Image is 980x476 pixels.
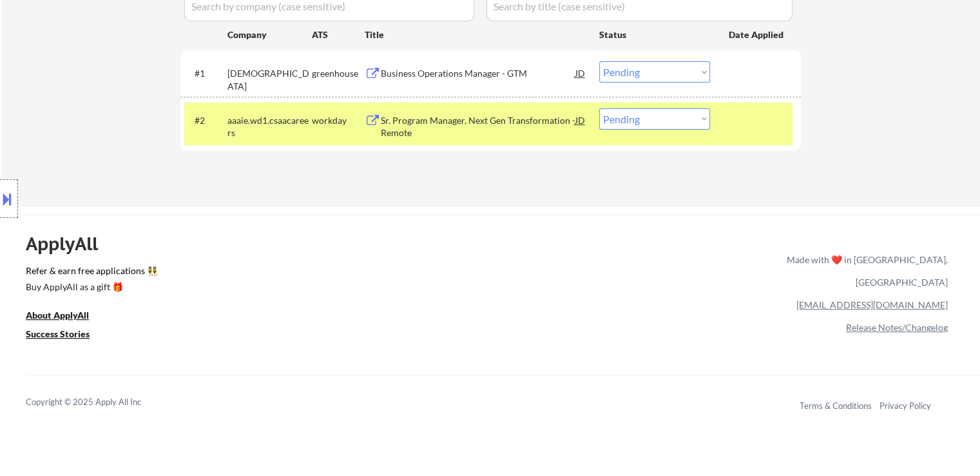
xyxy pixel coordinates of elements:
[800,401,872,411] a: Terms & Conditions
[879,401,931,411] a: Privacy Policy
[26,396,174,409] div: Copyright © 2025 Apply All Inc
[26,328,90,339] u: Success Stories
[729,28,785,41] div: Date Applied
[227,114,312,139] div: aaaie.wd1.csaacareers
[26,327,107,343] a: Success Stories
[574,108,587,132] div: JD
[381,67,575,80] div: Business Operations Manager - GTM
[227,67,312,92] div: [DEMOGRAPHIC_DATA]
[782,248,948,293] div: Made with ❤️ in [GEOGRAPHIC_DATA], [GEOGRAPHIC_DATA]
[312,67,365,80] div: greenhouse
[365,28,587,41] div: Title
[796,299,948,310] a: [EMAIL_ADDRESS][DOMAIN_NAME]
[227,28,312,41] div: Company
[381,114,575,139] div: Sr. Program Manager, Next Gen Transformation - Remote
[574,61,587,84] div: JD
[846,322,948,333] a: Release Notes/Changelog
[312,114,365,127] div: workday
[312,28,365,41] div: ATS
[26,266,517,280] a: Refer & earn free applications 👯‍♀️
[599,23,710,46] div: Status
[195,67,217,80] div: #1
